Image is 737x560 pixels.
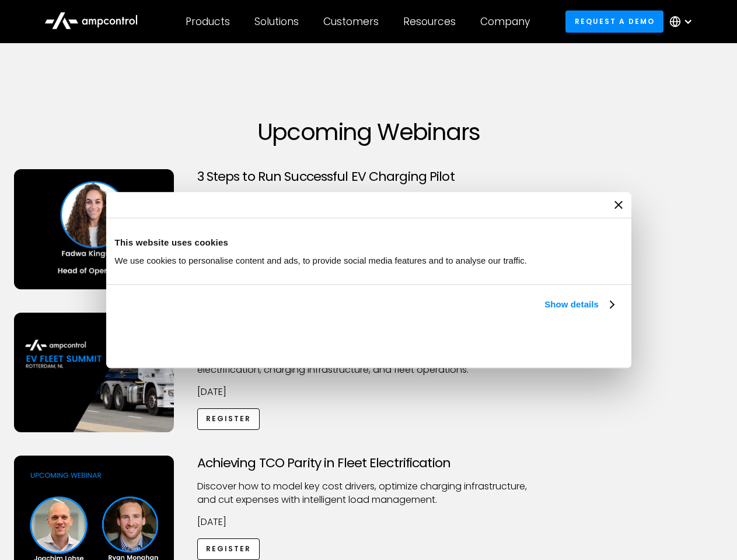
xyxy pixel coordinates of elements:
[197,169,540,184] h3: 3 Steps to Run Successful EV Charging Pilot
[254,15,299,28] div: Solutions
[186,15,230,28] div: Products
[115,256,528,265] span: We use cookies to personalise content and ads, to provide social media features and to analyse ou...
[197,408,260,430] a: Register
[115,236,623,250] div: This website uses cookies
[480,15,530,28] div: Company
[197,456,540,471] h3: Achieving TCO Parity in Fleet Electrification
[197,386,540,398] p: [DATE]
[403,15,456,28] div: Resources
[197,516,540,528] p: [DATE]
[197,480,540,506] p: Discover how to model key cost drivers, optimize charging infrastructure, and cut expenses with i...
[565,10,663,32] a: Request a demo
[197,538,260,560] a: Register
[614,201,623,209] button: Close banner
[323,15,379,28] div: Customers
[544,297,613,311] a: Show details
[14,118,724,146] h1: Upcoming Webinars
[450,325,618,359] button: Okay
